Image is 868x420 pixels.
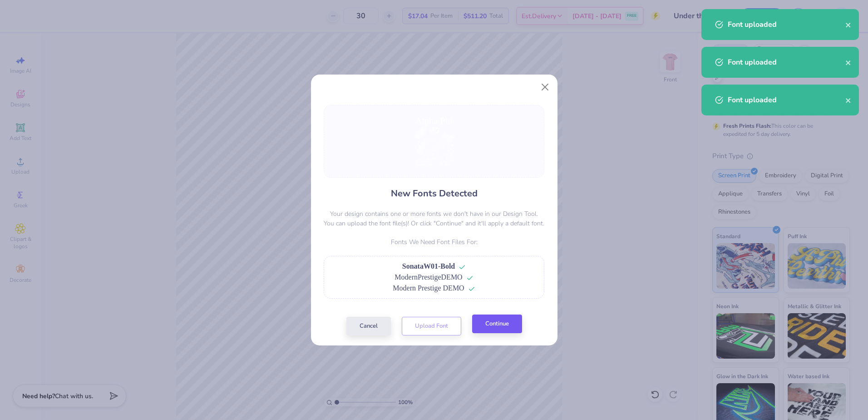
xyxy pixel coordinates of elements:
[845,57,852,68] button: close
[393,284,464,292] span: Modern Prestige DEMO
[728,19,845,30] div: Font uploaded
[391,187,478,200] h4: New Fonts Detected
[395,273,462,281] span: ModernPrestigeDEMO
[536,78,553,95] button: Close
[728,95,845,105] div: Font uploaded
[845,19,852,30] button: close
[324,237,544,247] p: Fonts We Need Font Files For:
[472,315,522,333] button: Continue
[402,262,455,270] span: SonataW01-Bold
[324,209,544,228] p: Your design contains one or more fonts we don't have in our Design Tool. You can upload the font ...
[346,317,391,335] button: Cancel
[845,95,852,105] button: close
[728,57,845,68] div: Font uploaded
